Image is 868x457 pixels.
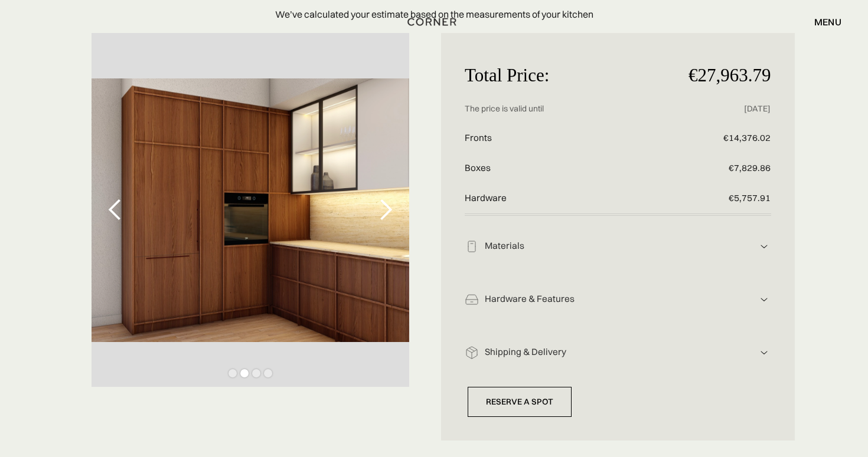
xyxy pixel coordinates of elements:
div: menu [814,17,841,27]
p: Fronts [465,123,669,153]
div: Materials [479,240,757,252]
div: menu [802,12,841,32]
p: €5,757.91 [669,183,771,213]
p: [DATE] [669,94,771,123]
div: 2 of 4 [92,33,410,387]
a: home [400,14,468,29]
div: Show slide 1 of 4 [229,369,237,377]
div: next slide [362,33,409,387]
div: Hardware & Features [479,293,757,305]
div: Show slide 2 of 4 [240,369,249,377]
p: €7,829.86 [669,153,771,183]
div: Show slide 4 of 4 [264,369,272,377]
p: Hardware [465,183,669,213]
div: previous slide [92,33,139,387]
p: €27,963.79 [669,57,771,94]
p: The price is valid until [465,94,669,123]
p: Total Price: [465,57,669,94]
p: €14,376.02 [669,123,771,153]
div: Show slide 3 of 4 [252,369,260,377]
p: Boxes [465,153,669,183]
a: Reserve a Spot [468,387,572,417]
div: carousel [92,33,410,387]
div: Shipping & Delivery [479,346,757,359]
